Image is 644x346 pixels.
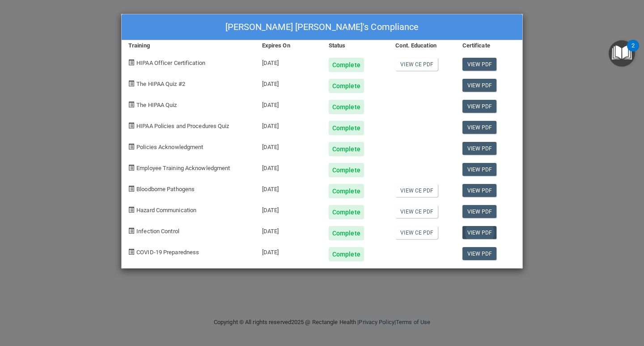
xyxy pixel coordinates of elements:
div: Complete [329,142,364,156]
div: Expires On [255,40,322,51]
a: View PDF [462,184,497,197]
a: View CE PDF [395,184,438,197]
div: Complete [329,205,364,219]
div: Complete [329,121,364,135]
div: [DATE] [255,51,322,72]
span: The HIPAA Quiz #2 [136,81,185,87]
a: View PDF [462,205,497,218]
span: Hazard Communication [136,207,196,214]
a: View PDF [462,79,497,92]
div: 2 [631,46,635,57]
div: Complete [329,100,364,114]
div: [DATE] [255,93,322,114]
a: View PDF [462,226,497,239]
a: View CE PDF [395,226,438,239]
div: [DATE] [255,177,322,198]
div: Training [122,40,255,51]
div: Status [322,40,389,51]
div: Complete [329,184,364,198]
div: Cont. Education [389,40,455,51]
div: Complete [329,226,364,240]
div: Complete [329,247,364,261]
div: [DATE] [255,114,322,135]
span: Policies Acknowledgment [136,144,203,150]
div: [DATE] [255,135,322,156]
span: Employee Training Acknowledgment [136,165,230,171]
span: Infection Control [136,228,179,235]
div: Complete [329,58,364,72]
div: Certificate [456,40,522,51]
a: View PDF [462,58,497,71]
div: [DATE] [255,156,322,177]
a: View CE PDF [395,58,438,71]
div: Complete [329,79,364,93]
a: View PDF [462,247,497,260]
span: HIPAA Officer Certification [136,60,205,66]
span: COVID-19 Preparedness [136,249,199,256]
button: Open Resource Center, 2 new notifications [609,40,635,67]
div: [DATE] [255,219,322,240]
div: [PERSON_NAME] [PERSON_NAME]'s Compliance [122,14,522,40]
div: [DATE] [255,198,322,219]
a: View PDF [462,163,497,176]
a: View PDF [462,100,497,113]
span: The HIPAA Quiz [136,102,177,108]
a: View PDF [462,121,497,134]
a: View PDF [462,142,497,155]
a: View CE PDF [395,205,438,218]
div: [DATE] [255,240,322,261]
div: [DATE] [255,72,322,93]
span: Bloodborne Pathogens [136,186,195,192]
span: HIPAA Policies and Procedures Quiz [136,123,229,129]
div: Complete [329,163,364,177]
